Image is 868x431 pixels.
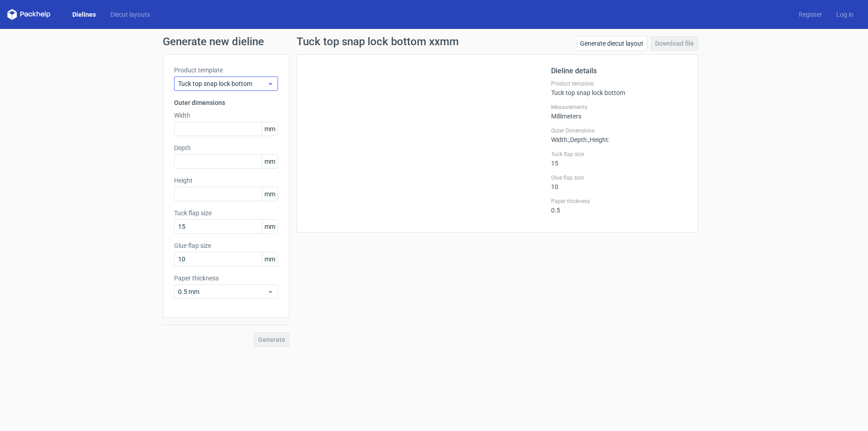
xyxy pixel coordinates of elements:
label: Product template [174,66,278,75]
a: Generate diecut layout [576,36,647,51]
span: 0.5 mm [178,287,267,296]
h1: Generate new dieline [163,36,705,47]
span: , Depth : [569,136,588,143]
span: mm [262,187,278,201]
label: Depth [174,143,278,152]
span: mm [262,122,278,136]
span: , Height : [588,136,609,143]
div: 15 [551,151,687,167]
h2: Dieline details [551,66,687,76]
label: Glue flap size [551,174,687,181]
label: Tuck flap size [551,151,687,158]
label: Width [174,111,278,120]
a: Diecut layouts [103,10,157,19]
label: Measurements [551,104,687,111]
label: Product template [551,80,687,87]
label: Glue flap size [174,241,278,250]
span: Width : [551,136,569,143]
label: Tuck flap size [174,208,278,218]
a: Register [792,10,829,19]
label: Paper thickness [551,198,687,205]
span: Tuck top snap lock bottom [178,79,267,88]
h1: Tuck top snap lock bottom xxmm [297,36,459,47]
label: Outer Dimensions [551,127,687,134]
div: Tuck top snap lock bottom [551,80,687,96]
a: Log in [829,10,861,19]
span: mm [262,155,278,168]
div: Millimeters [551,104,687,120]
div: 0.5 [551,198,687,214]
div: 10 [551,174,687,190]
span: mm [262,252,278,266]
span: mm [262,220,278,233]
h3: Outer dimensions [174,98,278,107]
label: Height [174,176,278,185]
a: Dielines [65,10,103,19]
label: Paper thickness [174,274,278,283]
